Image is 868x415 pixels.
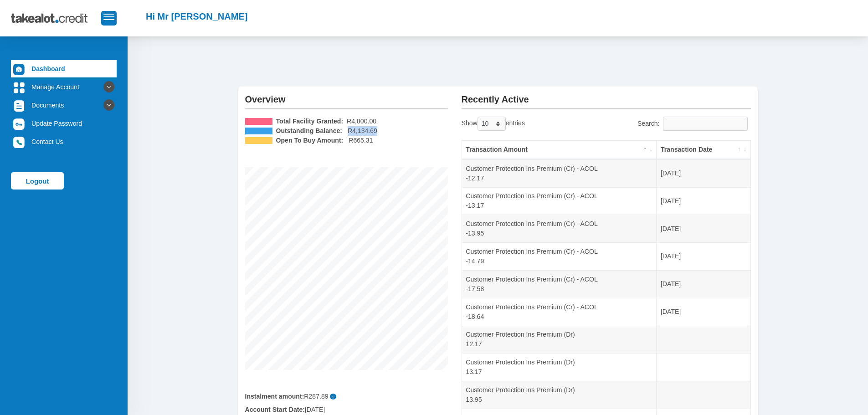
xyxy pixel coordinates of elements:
td: Customer Protection Ins Premium (Cr) - ACOL -12.17 [462,159,657,187]
a: Manage Account [11,78,117,96]
span: R4,134.69 [348,126,377,136]
div: [DATE] [238,405,455,415]
div: R287.89 [245,392,448,401]
label: Show entries [462,117,525,131]
b: Open To Buy Amount: [276,136,344,145]
span: i [330,394,337,400]
td: [DATE] [657,242,750,270]
b: Total Facility Granted: [276,117,344,126]
td: Customer Protection Ins Premium (Cr) - ACOL -17.58 [462,270,657,298]
h2: Overview [245,87,448,105]
span: R4,800.00 [347,117,376,126]
h2: Hi Mr [PERSON_NAME] [146,11,247,22]
th: Transaction Date: activate to sort column ascending [657,140,750,159]
input: Search: [663,117,748,131]
a: Logout [11,172,64,190]
a: Dashboard [11,60,117,77]
td: Customer Protection Ins Premium (Cr) - ACOL -18.64 [462,298,657,326]
b: Account Start Date: [245,406,305,413]
td: Customer Protection Ins Premium (Dr) 12.17 [462,326,657,354]
td: [DATE] [657,298,750,326]
img: takealot_credit_logo.svg [11,7,101,30]
td: Customer Protection Ins Premium (Dr) 13.95 [462,381,657,409]
td: [DATE] [657,215,750,242]
td: Customer Protection Ins Premium (Cr) - ACOL -13.17 [462,187,657,215]
td: Customer Protection Ins Premium (Cr) - ACOL -13.95 [462,215,657,242]
td: Customer Protection Ins Premium (Cr) - ACOL -14.79 [462,242,657,270]
a: Update Password [11,115,117,132]
td: [DATE] [657,270,750,298]
a: Contact Us [11,133,117,150]
h2: Recently Active [462,87,751,105]
td: [DATE] [657,159,750,187]
select: Showentries [478,117,506,131]
th: Transaction Amount: activate to sort column descending [462,140,657,159]
a: Documents [11,97,117,114]
b: Outstanding Balance: [276,126,343,136]
label: Search: [637,117,751,131]
td: [DATE] [657,187,750,215]
b: Instalment amount: [245,393,304,400]
td: Customer Protection Ins Premium (Dr) 13.17 [462,353,657,381]
span: R665.31 [349,136,373,145]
